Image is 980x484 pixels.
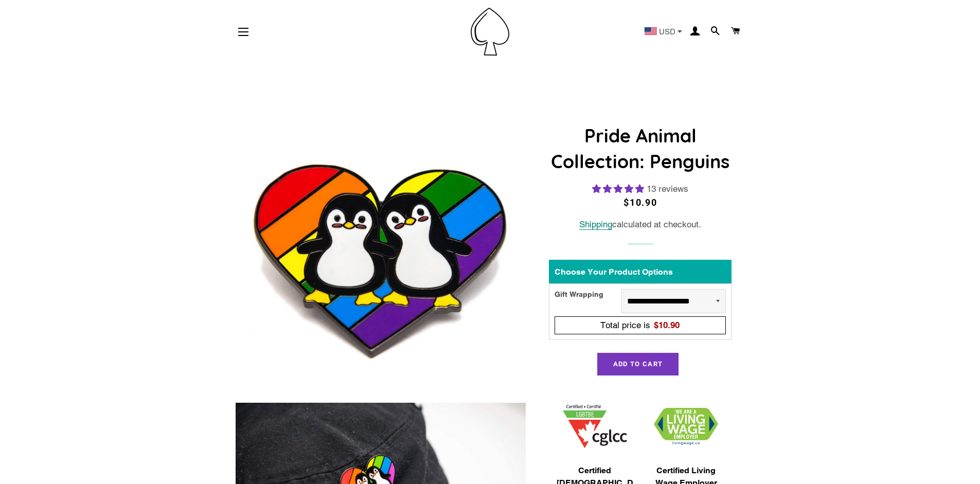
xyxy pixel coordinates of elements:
select: Gift Wrapping [621,289,726,313]
h1: Pride Animal Collection: Penguins [549,123,732,175]
span: 13 reviews [647,184,688,194]
span: $ [654,320,680,330]
span: USD [659,28,675,35]
a: Shipping [579,219,612,230]
span: $10.90 [623,197,657,208]
span: 5.00 stars [592,184,647,194]
img: 1706832627.png [654,408,718,445]
img: Penguins Pride Animal Collection Enamel Pin Badge Rainbow LGBTQ Gift For Him/Her - Pin Ace [236,104,526,395]
div: calculated at checkout. [549,218,732,231]
div: Choose Your Product Options [549,260,732,283]
button: Add to Cart [597,353,679,375]
div: Total price is$10.90 [558,318,722,332]
img: Pin-Ace [471,8,509,56]
span: 10.90 [658,320,680,330]
img: 1705457225.png [563,405,627,449]
span: Add to Cart [613,360,663,368]
div: Gift Wrapping [555,289,621,313]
